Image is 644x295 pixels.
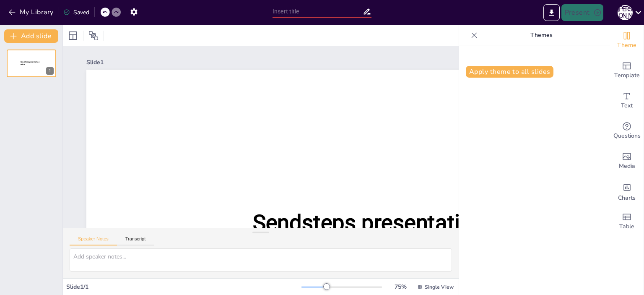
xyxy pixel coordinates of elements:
[390,283,410,291] div: 75 %
[481,25,602,45] p: Themes
[618,4,633,21] button: Ю [PERSON_NAME]
[610,146,644,176] div: Add images, graphics, shapes or video
[613,131,641,141] span: Questions
[70,236,117,245] button: Speaker Notes
[425,284,454,290] span: Single View
[273,5,363,18] input: Insert title
[610,55,644,86] div: Add ready made slides
[6,5,57,19] button: My Library
[253,210,484,266] span: Sendsteps presentation editor
[117,236,154,245] button: Transcript
[7,50,56,77] div: 1
[63,8,89,16] div: Saved
[617,41,636,50] span: Theme
[21,61,39,65] span: Sendsteps presentation editor
[610,176,644,206] div: Add charts and graphs
[614,71,640,80] span: Template
[610,116,644,146] div: Get real-time input from your audience
[466,66,553,78] button: Apply theme to all slides
[4,29,58,43] button: Add slide
[618,193,636,203] span: Charts
[88,31,99,41] span: Position
[610,86,644,116] div: Add text boxes
[86,58,598,66] div: Slide 1
[618,5,633,20] div: Ю [PERSON_NAME]
[619,222,634,231] span: Table
[610,25,644,55] div: Change the overall theme
[561,4,603,21] button: Present
[66,283,301,291] div: Slide 1 / 1
[621,101,633,110] span: Text
[619,162,635,171] span: Media
[66,29,80,42] div: Layout
[46,67,54,75] div: 1
[543,4,560,21] button: Export to PowerPoint
[610,206,644,237] div: Add a table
